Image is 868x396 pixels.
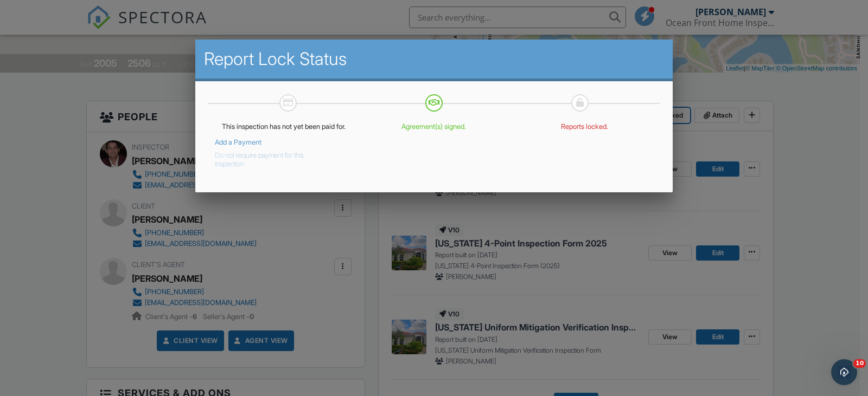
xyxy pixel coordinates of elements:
[204,48,664,70] h2: Report Lock Status
[853,359,866,368] span: 10
[365,122,502,131] p: Agreement(s) signed.
[215,138,261,146] a: Add a Payment
[831,359,857,385] iframe: Intercom live chat
[215,122,352,131] p: This inspection has not yet been paid for.
[215,147,336,168] button: Do not require payment for this inspection.
[516,122,653,131] p: Reports locked.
